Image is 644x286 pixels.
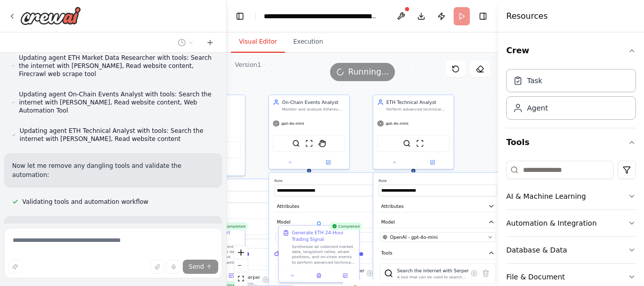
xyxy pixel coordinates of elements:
[22,198,148,206] span: Validating tools and automation workflow
[220,272,242,279] button: Open in side panel
[315,171,417,222] g: Edge from 1fda867e-586c-48b5-a035-fad430c7be88 to bf2e8cf9-badf-436c-845d-bc7727ffdd95
[274,247,393,259] button: Tools
[403,139,411,147] img: SerperDevTool
[178,114,241,119] div: Research and collect comprehensive Ethereum market data including long/short ratios, whale activi...
[164,94,246,176] div: ETH Market Data ResearcherResearch and collect comprehensive Ethereum market data including long/...
[506,237,636,263] button: Database & Data
[285,31,331,53] button: Execution
[281,121,304,126] span: gpt-4o-mini
[277,203,299,209] span: Attributes
[215,223,248,230] div: Completed
[379,178,497,183] label: Role
[292,244,355,265] div: Synthesize all collected market data, long/short ratios, whale positions, and on-chain events to ...
[174,37,198,49] button: Switch to previous chat
[292,139,300,147] img: SerperDevTool
[414,158,451,166] button: Open in side panel
[268,94,350,169] div: On-Chain Events AnalystMonitor and analyze Ethereum on-chain events including large transactions,...
[20,7,81,25] img: Logo
[480,267,492,279] button: Delete tool
[150,260,165,274] button: Upload files
[381,219,395,225] span: Model
[234,272,248,285] button: fit view
[183,260,218,274] button: Send
[19,54,214,78] span: Updating agent ETH Market Data Researcher with tools: Search the internet with [PERSON_NAME], Rea...
[305,272,333,279] button: View output
[189,263,204,271] span: Send
[19,90,214,115] span: Updating agent On-Chain Events Analyst with tools: Search the internet with [PERSON_NAME], Read w...
[506,37,636,65] button: Crew
[20,127,214,143] span: Updating agent ETH Technical Analyst with tools: Search the internet with [PERSON_NAME], Read web...
[334,272,356,279] button: Open in side panel
[170,185,289,190] label: Role
[416,139,424,147] img: ScrapeWebsiteTool
[468,267,480,279] button: Configure tool
[386,99,450,105] div: ETH Technical Analyst
[506,272,565,282] div: File & Document
[506,191,586,201] div: AI & Machine Learning
[506,128,636,157] button: Tools
[233,9,247,23] button: Hide left sidebar
[329,223,362,230] div: Completed
[386,107,450,112] div: Perform advanced technical analysis on Ethereum market data, combining traditional TA with sentim...
[476,9,490,23] button: Hide right sidebar
[260,274,271,285] button: Configure tool
[206,165,243,172] button: Open in side panel
[292,230,355,243] div: Generate ETH 24-Hour Trading Signal
[506,65,636,128] div: Crew
[12,161,214,180] p: Now let me remove any dangling tools and validate the automation:
[164,225,246,283] div: CompletedCollect ETH Long/Short Ratio DataResearch and collect current Ethereum long/short ratio ...
[235,61,261,69] div: Version 1
[380,232,496,242] button: OpenAI - gpt-4o-mini
[364,267,376,279] button: Configure tool
[277,250,288,257] span: Tools
[384,269,393,278] img: SerperDevTool
[8,260,22,274] button: Improve this prompt
[348,66,389,78] span: Running...
[379,216,497,228] button: Model
[318,139,326,147] img: StagehandTool
[373,94,454,169] div: ETH Technical AnalystPerform advanced technical analysis on Ethereum market data, combining tradi...
[527,76,542,86] div: Task
[527,103,548,113] div: Agent
[506,210,636,236] button: Automation & Integration
[310,158,347,166] button: Open in side panel
[264,11,378,21] nav: breadcrumb
[305,139,313,147] img: ScrapeWebsiteTool
[506,183,636,209] button: AI & Machine Learning
[234,259,248,272] button: zoom out
[282,99,345,105] div: On-Chain Events Analyst
[178,230,241,243] div: Collect ETH Long/Short Ratio Data
[379,200,497,212] button: Attributes
[390,234,437,240] span: OpenAI - gpt-4o-mini
[178,99,241,112] div: ETH Market Data Researcher
[277,219,291,225] span: Model
[381,250,392,257] span: Tools
[397,267,469,274] div: Search the internet with Serper
[282,107,345,112] div: Monitor and analyze Ethereum on-chain events including large transactions, whale movements, smart...
[274,200,393,212] button: Attributes
[506,10,548,22] h4: Resources
[386,121,409,126] span: gpt-4o-mini
[381,203,404,209] span: Attributes
[278,225,359,283] div: CompletedGenerate ETH 24-Hour Trading SignalSynthesize all collected market data, long/short rati...
[234,246,248,259] button: zoom in
[506,218,597,228] div: Automation & Integration
[167,260,181,274] button: Click to speak your automation idea
[274,178,393,183] label: Role
[397,275,469,280] div: A tool that can be used to search the internet with a search_query. Supports different search typ...
[178,244,241,265] div: Research and collect current Ethereum long/short ratio data from major exchanges and analytics pl...
[379,247,497,259] button: Tools
[275,232,391,242] button: OpenAI - gpt-4o-mini
[506,245,567,255] div: Database & Data
[231,31,285,53] button: Visual Editor
[274,216,393,228] button: Model
[202,37,218,49] button: Start a new chat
